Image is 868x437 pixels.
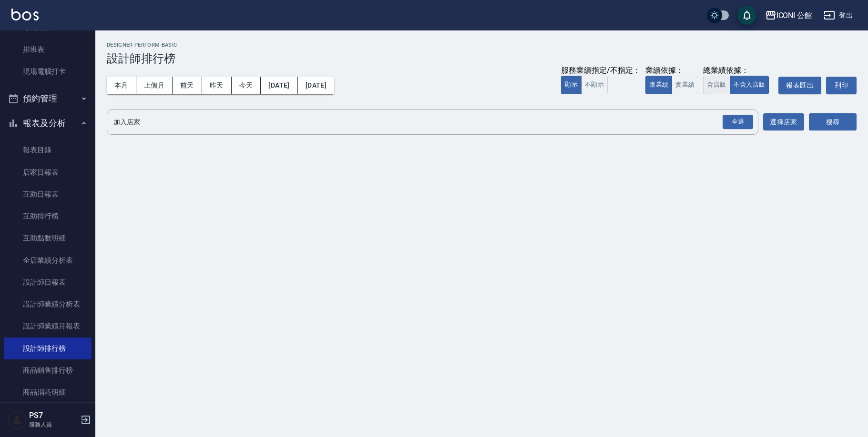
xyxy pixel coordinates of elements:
[232,77,261,94] button: 今天
[4,139,92,161] a: 報表目錄
[826,77,857,94] button: 列印
[761,6,817,25] button: ICONI 公館
[173,77,202,94] button: 前天
[4,293,92,315] a: 設計師業績分析表
[261,77,297,94] button: [DATE]
[4,161,92,183] a: 店家日報表
[723,115,753,129] div: 全選
[4,338,92,359] a: 設計師排行榜
[136,77,173,94] button: 上個月
[778,77,821,94] button: 報表匯出
[703,76,730,94] button: 含店販
[645,76,672,94] button: 虛業績
[776,10,813,21] div: ICONI 公館
[672,76,698,94] button: 實業績
[111,114,740,130] input: 店家名稱
[561,76,582,94] button: 顯示
[763,113,804,131] button: 選擇店家
[4,227,92,249] a: 互助點數明細
[4,249,92,271] a: 全店業績分析表
[202,77,232,94] button: 昨天
[4,111,92,136] button: 報表及分析
[820,7,857,24] button: 登出
[8,410,27,429] img: Person
[4,183,92,205] a: 互助日報表
[581,76,608,94] button: 不顯示
[730,76,769,94] button: 不含入店販
[4,359,92,381] a: 商品銷售排行榜
[107,77,136,94] button: 本月
[4,205,92,227] a: 互助排行榜
[107,42,857,48] h2: Designer Perform Basic
[4,60,92,82] a: 現場電腦打卡
[737,6,756,25] button: save
[721,113,755,131] button: Open
[4,271,92,293] a: 設計師日報表
[29,411,78,420] h5: PS7
[645,66,698,76] div: 業績依據：
[4,86,92,111] button: 預約管理
[11,9,39,20] img: Logo
[4,381,92,403] a: 商品消耗明細
[29,420,78,429] p: 服務人員
[107,52,857,65] h3: 設計師排行榜
[561,66,641,76] div: 服務業績指定/不指定：
[4,315,92,337] a: 設計師業績月報表
[809,113,857,131] button: 搜尋
[298,77,334,94] button: [DATE]
[703,66,774,76] div: 總業績依據：
[4,39,92,60] a: 排班表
